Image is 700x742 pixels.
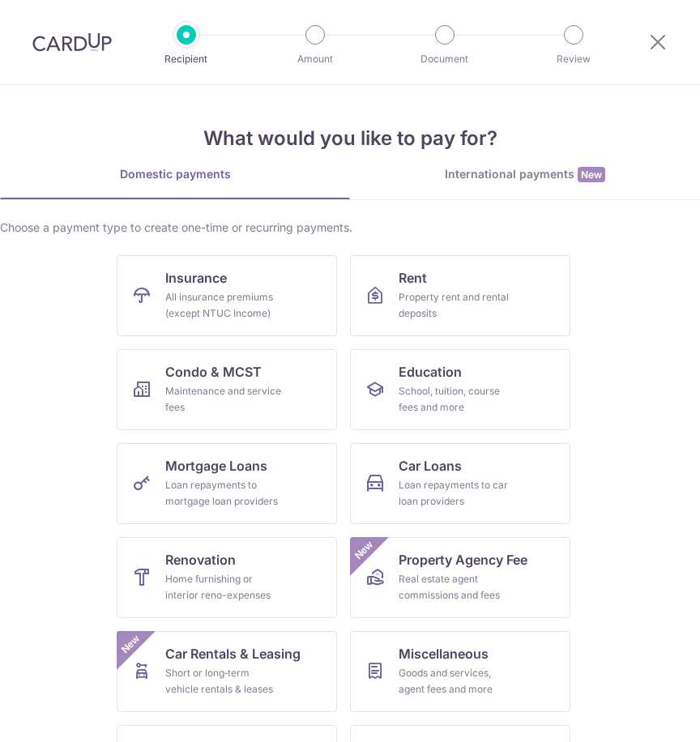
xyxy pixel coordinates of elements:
a: RentProperty rent and rental deposits [350,255,570,336]
a: Mortgage LoansLoan repayments to mortgage loan providers [117,443,337,524]
a: EducationSchool, tuition, course fees and more [350,349,570,430]
a: Property Agency FeeReal estate agent commissions and feesNew [350,537,570,618]
a: RenovationHome furnishing or interior reno-expenses [117,537,337,618]
a: InsuranceAll insurance premiums (except NTUC Income) [117,255,337,336]
div: Property rent and rental deposits [399,289,515,322]
span: Rent [399,268,427,288]
span: Renovation [165,550,236,569]
span: Car Loans [399,456,462,475]
span: Car Rentals & Leasing [165,644,301,663]
span: Education [399,362,462,382]
div: Real estate agent commissions and fees [399,571,515,603]
span: New [578,167,605,182]
div: International payments [350,166,700,183]
a: MiscellaneousGoods and services, agent fees and more [350,631,570,712]
p: Amount [270,51,361,67]
span: Miscellaneous [399,644,489,663]
span: Condo & MCST [165,362,262,382]
a: Car LoansLoan repayments to car loan providers [350,443,570,524]
div: Loan repayments to mortgage loan providers [165,477,282,510]
a: Car Rentals & LeasingShort or long‑term vehicle rentals & leasesNew [117,631,337,712]
p: Recipient [141,51,232,67]
span: New [351,537,378,564]
span: Mortgage Loans [165,456,267,475]
div: Goods and services, agent fees and more [399,665,515,697]
span: Insurance [165,268,227,288]
p: Review [528,51,619,67]
p: Document [399,51,490,67]
div: Home furnishing or interior reno-expenses [165,571,282,603]
span: New [117,631,144,658]
div: Short or long‑term vehicle rentals & leases [165,665,282,697]
img: CardUp [32,32,112,52]
div: School, tuition, course fees and more [399,383,515,416]
div: Loan repayments to car loan providers [399,477,515,510]
div: All insurance premiums (except NTUC Income) [165,289,282,322]
a: Condo & MCSTMaintenance and service fees [117,349,337,430]
span: Property Agency Fee [399,550,527,569]
div: Maintenance and service fees [165,383,282,416]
